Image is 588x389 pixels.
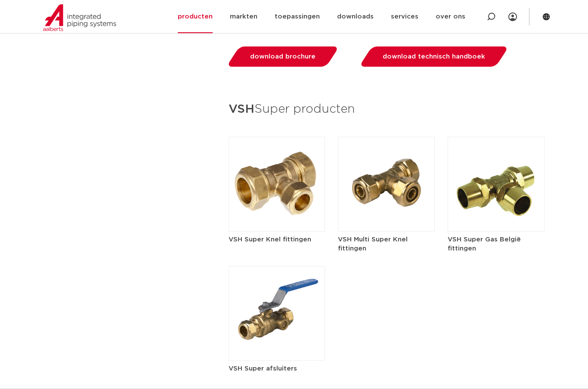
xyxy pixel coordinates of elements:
h3: Super producten [229,99,545,120]
h5: VSH Super Knel fittingen [229,235,325,244]
strong: VSH [229,103,254,115]
a: VSH Super Gas België fittingen [448,181,545,253]
a: VSH Multi Super Knel fittingen [338,181,435,253]
span: download technisch handboek [383,53,485,60]
h5: VSH Multi Super Knel fittingen [338,235,435,253]
a: VSH Super Knel fittingen [229,181,325,244]
h5: VSH Super Gas België fittingen [448,235,545,253]
a: download brochure [226,46,339,67]
span: download brochure [250,53,316,60]
a: VSH Super afsluiters [229,310,325,373]
h5: VSH Super afsluiters [229,364,325,373]
a: download technisch handboek [359,46,509,67]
